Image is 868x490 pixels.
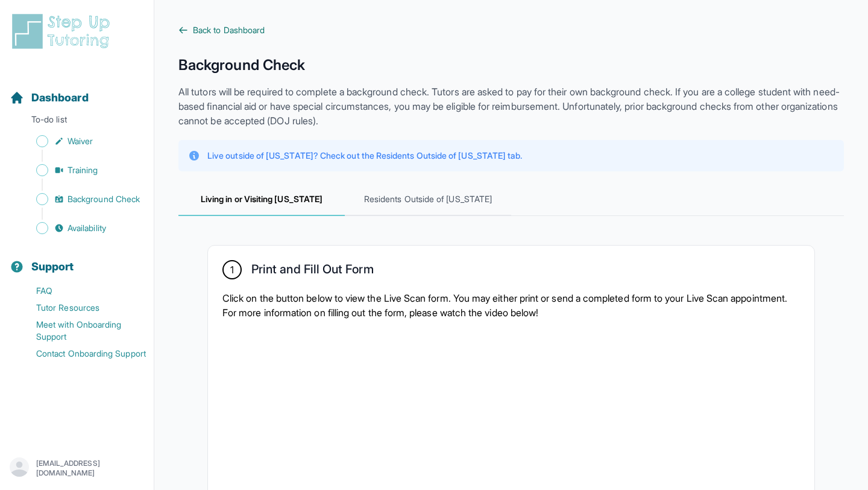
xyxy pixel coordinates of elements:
span: 1 [230,262,234,277]
p: Click on the button below to view the Live Scan form. You may either print or send a completed fo... [222,291,800,320]
a: Waiver [10,133,154,150]
a: Background Check [10,191,154,208]
span: Back to Dashboard [193,24,265,36]
span: Residents Outside of [US_STATE] [345,183,511,216]
button: Dashboard [5,70,149,111]
p: [EMAIL_ADDRESS][DOMAIN_NAME] [36,459,144,478]
a: Contact Onboarding Support [10,345,154,362]
span: Support [31,258,74,275]
img: logo [10,12,117,51]
a: Training [10,162,154,179]
a: Availability [10,220,154,237]
p: All tutors will be required to complete a background check. Tutors are asked to pay for their own... [178,84,844,128]
a: Dashboard [10,89,89,106]
span: Living in or Visiting [US_STATE] [178,183,345,216]
button: [EMAIL_ADDRESS][DOMAIN_NAME] [10,457,144,479]
p: Live outside of [US_STATE]? Check out the Residents Outside of [US_STATE] tab. [207,150,522,162]
a: Meet with Onboarding Support [10,316,154,345]
h2: Print and Fill Out Form [251,262,374,281]
a: Back to Dashboard [178,24,844,36]
span: Waiver [68,135,93,147]
a: FAQ [10,282,154,299]
button: Support [5,239,149,280]
span: Training [68,164,98,176]
p: To-do list [5,113,149,130]
span: Background Check [68,193,140,205]
span: Availability [68,222,106,234]
a: Tutor Resources [10,299,154,316]
nav: Tabs [178,183,844,216]
span: Dashboard [31,89,89,106]
h1: Background Check [178,56,844,75]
